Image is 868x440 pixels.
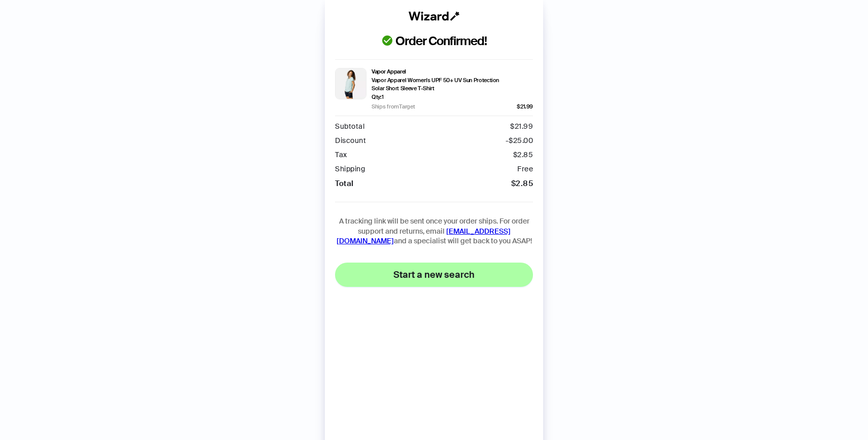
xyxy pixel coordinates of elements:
div: $ 2.85 [513,151,533,159]
span: Vapor Apparel [372,68,406,76]
div: Shipping [335,165,365,173]
img: GUEST_8be2c176-5c89-4fdc-921a-0794ebb07f81 [335,68,366,99]
div: Tax [335,151,347,159]
div: Subtotal [335,123,364,131]
span: Ships from Target [372,102,415,111]
span: Vapor Apparel Women's UPF 50+ UV Sun Protection Solar Short Sleeve T-Shirt [372,77,512,92]
button: Start a new search [335,263,533,287]
a: [EMAIL_ADDRESS][DOMAIN_NAME] [337,227,511,246]
div: Total [335,179,354,188]
div: Discount [335,137,366,145]
div: A tracking link will be sent once your order ships. For order support and returns, email and a sp... [335,202,533,246]
div: $ 2.85 [511,179,533,188]
span: Start a new search [393,269,475,281]
div: $ 21.99 [510,123,533,131]
span: Order Confirmed! [381,32,487,51]
span: Qty: 1 [372,93,383,101]
span: $21.99 [517,103,533,111]
div: -$ 25.00 [506,137,533,145]
div: Free [517,165,533,173]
